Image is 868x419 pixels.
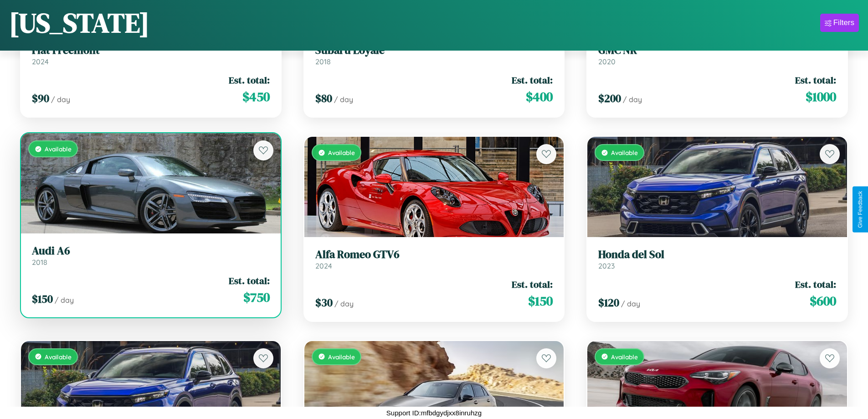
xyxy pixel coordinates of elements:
[528,292,553,310] span: $ 150
[32,291,53,306] span: $ 150
[806,88,836,106] span: $ 1000
[795,73,836,87] span: Est. total:
[32,44,270,57] h3: Fiat Freemont
[857,191,863,228] div: Give Feedback
[32,258,47,267] span: 2018
[229,274,270,287] span: Est. total:
[512,73,553,87] span: Est. total:
[598,44,836,66] a: GMC NR2020
[598,44,836,57] h3: GMC NR
[32,44,270,66] a: Fiat Freemont2024
[32,244,270,258] h3: Audi A6
[810,292,836,310] span: $ 600
[598,295,619,310] span: $ 120
[598,261,615,270] span: 2023
[45,145,72,153] span: Available
[243,288,270,306] span: $ 750
[229,73,270,87] span: Est. total:
[315,248,553,261] h3: Alfa Romeo GTV6
[795,278,836,291] span: Est. total:
[598,91,621,106] span: $ 200
[623,95,642,104] span: / day
[242,88,270,106] span: $ 450
[315,261,332,270] span: 2024
[611,353,638,361] span: Available
[820,14,859,32] button: Filters
[512,278,553,291] span: Est. total:
[334,95,353,104] span: / day
[328,149,355,156] span: Available
[315,44,553,57] h3: Subaru Loyale
[9,4,149,41] h1: [US_STATE]
[315,44,553,66] a: Subaru Loyale2018
[32,244,270,267] a: Audi A62018
[32,57,49,66] span: 2024
[315,57,331,66] span: 2018
[386,407,482,419] p: Support ID: mfbdgydjxx8inruhzg
[334,299,354,308] span: / day
[598,248,836,270] a: Honda del Sol2023
[526,88,553,106] span: $ 400
[55,295,74,305] span: / day
[328,353,355,361] span: Available
[315,91,332,106] span: $ 80
[315,248,553,270] a: Alfa Romeo GTV62024
[598,57,616,66] span: 2020
[621,299,640,308] span: / day
[598,248,836,261] h3: Honda del Sol
[315,295,333,310] span: $ 30
[833,18,854,27] div: Filters
[32,91,49,106] span: $ 90
[611,149,638,156] span: Available
[45,353,72,361] span: Available
[51,95,70,104] span: / day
